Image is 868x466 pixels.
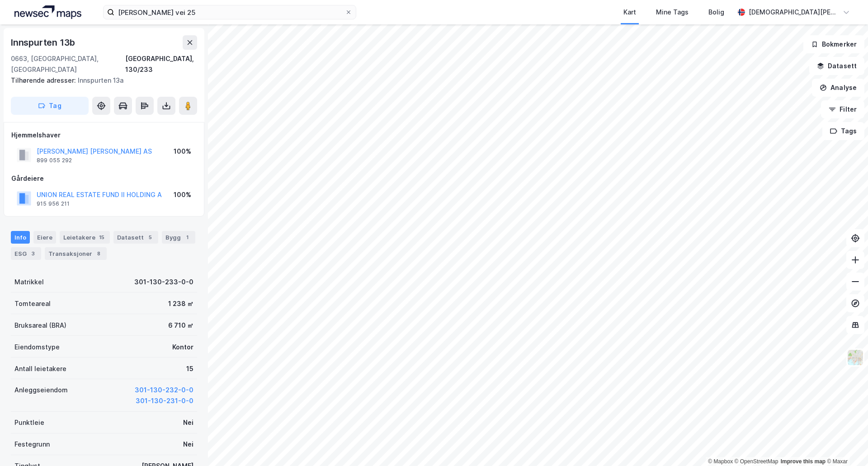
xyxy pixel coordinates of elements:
div: 5 [146,233,155,242]
div: Anleggseiendom [14,385,68,395]
button: Analyse [812,79,864,97]
div: Kontrollprogram for chat [823,423,868,466]
div: Bygg [162,231,195,244]
div: Innspurten 13a [11,75,190,86]
div: Nei [183,417,193,428]
div: Punktleie [14,417,44,428]
button: Bokmerker [803,35,864,53]
div: Bolig [708,7,724,18]
div: Transaksjoner [45,247,107,260]
div: Festegrunn [14,439,50,450]
div: Info [11,231,30,244]
input: Søk på adresse, matrikkel, gårdeiere, leietakere eller personer [114,5,345,19]
iframe: Chat Widget [823,423,868,466]
button: Filter [821,100,864,118]
div: 1 238 ㎡ [168,298,193,309]
img: logo.a4113a55bc3d86da70a041830d287a7e.svg [14,5,81,19]
div: Eiere [33,231,56,244]
div: 15 [186,363,193,374]
div: Eiendomstype [14,342,60,353]
a: Improve this map [781,458,826,465]
div: Kontor [172,342,193,353]
div: Matrikkel [14,277,44,287]
div: Mine Tags [656,7,689,18]
a: Mapbox [708,458,733,465]
div: Leietakere [60,231,110,244]
div: 15 [97,233,106,242]
div: 100% [174,189,191,200]
a: OpenStreetMap [735,458,778,465]
div: Nei [183,439,193,450]
span: Tilhørende adresser: [11,76,78,84]
div: Innspurten 13b [11,35,77,50]
div: Hjemmelshaver [11,130,197,141]
div: 100% [174,146,191,157]
div: 1 [183,233,192,242]
div: [DEMOGRAPHIC_DATA][PERSON_NAME] [749,7,839,18]
div: 3 [28,249,38,258]
div: Antall leietakere [14,363,66,374]
img: Z [847,349,864,366]
div: Tomteareal [14,298,51,309]
div: 301-130-233-0-0 [134,277,193,287]
button: Tag [11,97,89,115]
div: ESG [11,247,41,260]
button: 301-130-232-0-0 [135,385,193,395]
button: Datasett [809,57,864,75]
div: [GEOGRAPHIC_DATA], 130/233 [125,53,197,75]
div: 0663, [GEOGRAPHIC_DATA], [GEOGRAPHIC_DATA] [11,53,125,75]
div: 915 956 211 [37,200,70,207]
div: 899 055 292 [37,157,72,164]
div: Kart [623,7,636,18]
button: 301-130-231-0-0 [136,395,193,406]
div: Gårdeiere [11,173,197,184]
button: Tags [822,122,864,140]
div: 8 [94,249,103,258]
div: Bruksareal (BRA) [14,320,66,331]
div: 6 710 ㎡ [168,320,193,331]
div: Datasett [113,231,158,244]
